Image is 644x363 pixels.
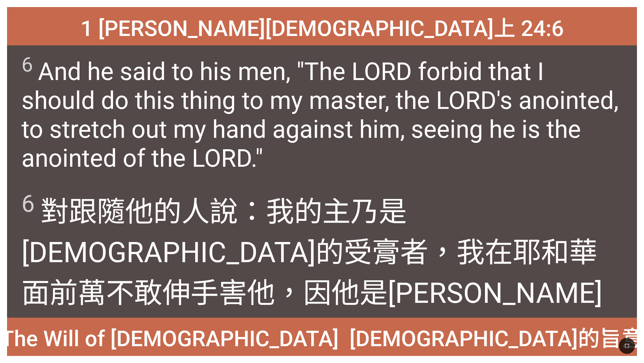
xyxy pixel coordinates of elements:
wh4899: ，我在耶和華 [21,236,602,351]
span: 1 [PERSON_NAME][DEMOGRAPHIC_DATA]上 24:6 [80,11,564,42]
wh3068: 的受膏者 [21,317,162,351]
wh3027: 害他，因他是[PERSON_NAME] [21,277,602,351]
span: 對跟隨他的人 [21,189,623,352]
wh582: 說 [21,195,602,351]
wh7971: 手 [21,277,602,351]
span: The Will of [DEMOGRAPHIC_DATA] [DEMOGRAPHIC_DATA]的旨意 [1,321,643,353]
wh3068: 的受膏者 [21,236,602,351]
wh3068: 面前萬不敢 [21,277,602,351]
sup: 6 [21,53,33,77]
wh2486: 伸 [21,277,602,351]
wh4899: 。 [134,317,162,351]
span: And he said to his men, "The LORD forbid that I should do this thing to my master, the LORD's ano... [21,53,623,173]
wh559: ：我的主 [21,195,602,351]
sup: 6 [21,190,35,217]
